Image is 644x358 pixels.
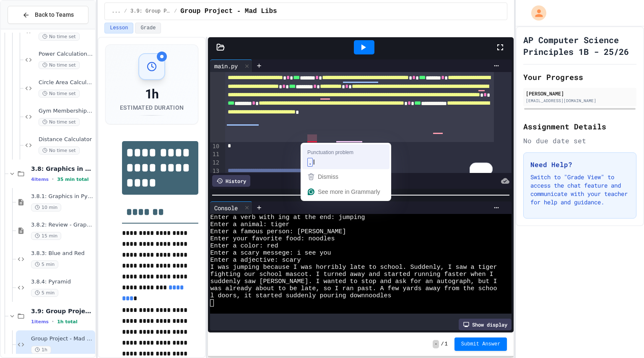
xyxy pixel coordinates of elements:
[210,292,391,299] span: l doors, it started suddenly pouring downnoodles
[39,118,80,126] span: No time set
[526,90,634,97] div: [PERSON_NAME]
[52,318,54,325] span: •
[31,165,93,173] span: 3.8: Graphics in Python
[523,34,636,57] h1: AP Computer Science Principles 1B - 25/26
[445,341,448,348] span: 1
[120,103,184,112] div: Estimated Duration
[210,150,221,159] div: 11
[52,176,54,183] span: •
[210,221,289,228] span: Enter a animal: tiger
[31,307,93,315] span: 3.9: Group Project - Mad Libs
[523,136,636,146] div: No due date set
[441,341,444,348] span: /
[39,147,80,155] span: No time set
[210,214,365,221] span: Enter a verb with ing at the end: jumping
[104,23,133,33] button: Lesson
[210,285,497,292] span: was already about to be late, so I ran past. A few yards away from the schoo
[39,108,93,115] span: Gym Membership Calculator
[39,136,93,143] span: Distance Calculator
[210,271,493,278] span: fighting our school mascot. I turned away and started running faster when I
[454,337,507,351] button: Submit Answer
[433,340,439,348] span: -
[39,33,80,41] span: No time set
[210,167,221,175] div: 13
[31,260,58,268] span: 5 min
[210,264,497,271] span: I was jumping because I was horribly late to school. Suddenly, I saw a tiger
[210,62,242,70] div: main.py
[31,319,49,325] span: 1 items
[174,8,177,15] span: /
[31,232,61,240] span: 15 min
[526,98,634,104] div: [EMAIL_ADDRESS][DOMAIN_NAME]
[180,6,277,16] span: Group Project - Mad Libs
[530,160,629,170] h3: Need Help?
[39,79,93,86] span: Circle Area Calculator
[31,250,93,257] span: 3.8.3: Blue and Red
[31,221,93,229] span: 3.8.2: Review - Graphics in Python
[523,121,636,132] h2: Assignment Details
[130,8,171,15] span: 3.9: Group Project - Mad Libs
[210,159,221,167] div: 12
[530,173,629,206] p: Switch to "Grade View" to access the chat feature and communicate with your teacher for help and ...
[120,87,184,102] div: 1h
[210,203,242,212] div: Console
[31,193,93,200] span: 3.8.1: Graphics in Python
[39,51,93,58] span: Power Calculation Fix
[39,90,80,98] span: No time set
[57,319,78,325] span: 1h total
[31,346,51,354] span: 1h
[31,278,93,286] span: 3.8.4: Pyramid
[210,59,252,72] div: main.py
[39,61,80,69] span: No time set
[210,278,497,285] span: suddenly saw [PERSON_NAME]. I wanted to stop and ask for an autograph, but I
[124,8,127,15] span: /
[210,201,252,214] div: Console
[212,175,250,187] div: History
[210,235,335,242] span: Enter your favorite food: noodles
[31,289,58,297] span: 5 min
[35,10,74,19] span: Back to Teams
[210,242,278,250] span: Enter a color: red
[461,341,501,348] span: Submit Answer
[31,203,61,211] span: 10 min
[112,8,121,15] span: ...
[523,71,636,83] h2: Your Progress
[8,6,88,24] button: Back to Teams
[210,257,301,264] span: Enter a adjective: scary
[57,177,88,182] span: 35 min total
[210,250,331,257] span: Enter a scary messege: i see you
[31,177,49,182] span: 4 items
[135,23,161,33] button: Grade
[522,3,548,23] div: My Account
[210,228,346,235] span: Enter a famous person: [PERSON_NAME]
[210,142,221,151] div: 10
[459,319,512,330] div: Show display
[31,335,93,343] span: Group Project - Mad Libs
[210,49,221,142] div: 9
